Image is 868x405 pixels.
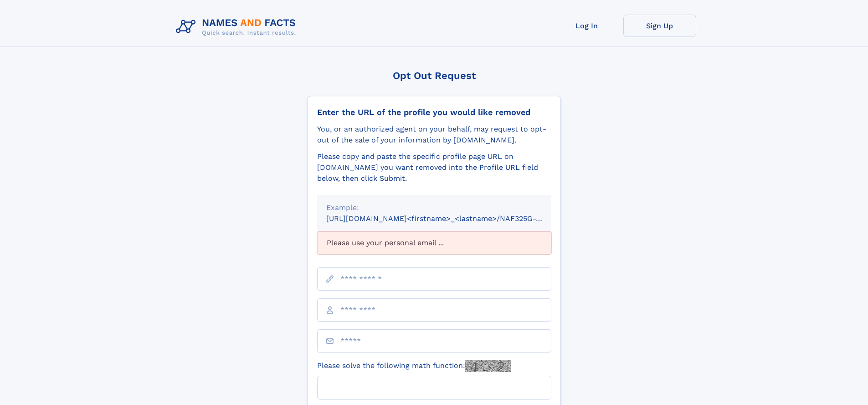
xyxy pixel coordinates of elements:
img: Logo Names and Facts [172,15,303,39]
small: [URL][DOMAIN_NAME]<firstname>_<lastname>/NAF325G-xxxxxxxx [326,214,569,223]
div: You, or an authorized agent on your behalf, may request to opt-out of the sale of your informatio... [317,124,551,146]
a: Log In [550,15,623,37]
div: Opt Out Request [308,70,561,81]
div: Enter the URL of the profile you would like removed [317,107,551,117]
label: Please solve the following math function: [317,360,511,372]
div: Please copy and paste the specific profile page URL on [DOMAIN_NAME] you want removed into the Pr... [317,151,551,184]
div: Example: [326,202,542,213]
a: Sign Up [623,15,696,37]
div: Please use your personal email ... [317,231,551,254]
